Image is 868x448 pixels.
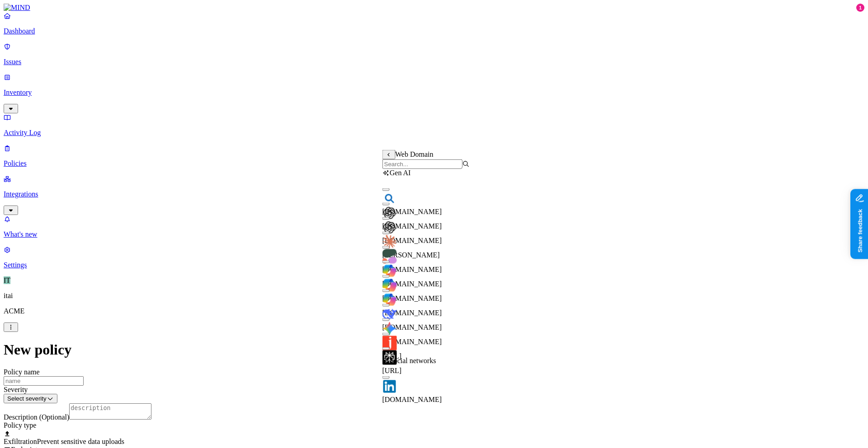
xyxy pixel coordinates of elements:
p: What's new [4,230,864,238]
div: Social networks [382,357,470,365]
a: Policies [4,144,864,168]
span: Exfiltration [4,438,37,445]
div: Gen AI [382,169,470,177]
img: MIND [4,4,30,12]
p: Issues [4,58,864,66]
img: cohere.com favicon [382,249,397,264]
img: chatgpt.com favicon [382,220,397,235]
a: Integrations [4,175,864,214]
a: Settings [4,246,864,269]
img: bing.com favicon [382,191,397,206]
img: copilot.microsoft.com favicon [382,278,397,293]
span: IT [4,276,10,284]
a: What's new [4,215,864,238]
span: Prevent sensitive data uploads [37,438,124,445]
label: Severity [4,386,28,393]
a: Activity Log [4,113,864,137]
a: Dashboard [4,12,864,35]
img: deepseek.com favicon [382,307,397,322]
img: chat.openai.com favicon [382,206,397,220]
img: perplexity.ai favicon [382,350,397,365]
p: Dashboard [4,27,864,35]
img: jasper.ai favicon [382,336,397,350]
span: Web Domain [395,150,433,158]
label: Policy type [4,421,36,429]
a: MIND [4,4,864,12]
span: [DOMAIN_NAME] [382,396,442,403]
p: ACME [4,307,864,315]
img: copilot.cloud.microsoft favicon [382,264,397,278]
p: Integrations [4,190,864,198]
div: 1 [856,4,864,12]
h1: New policy [4,341,864,358]
p: Settings [4,261,864,269]
label: Policy name [4,368,40,376]
p: Activity Log [4,129,864,137]
a: Inventory [4,73,864,112]
img: claude.ai favicon [382,235,397,249]
p: Policies [4,159,864,168]
input: Search... [382,159,462,169]
input: name [4,376,84,386]
p: itai [4,292,864,300]
span: [URL] [382,367,402,374]
p: Inventory [4,89,864,97]
img: gemini.google.com favicon [382,322,397,336]
img: m365.cloud.microsoft favicon [382,293,397,307]
img: linkedin.com favicon [382,379,397,394]
label: Description (Optional) [4,413,69,421]
a: Issues [4,42,864,66]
